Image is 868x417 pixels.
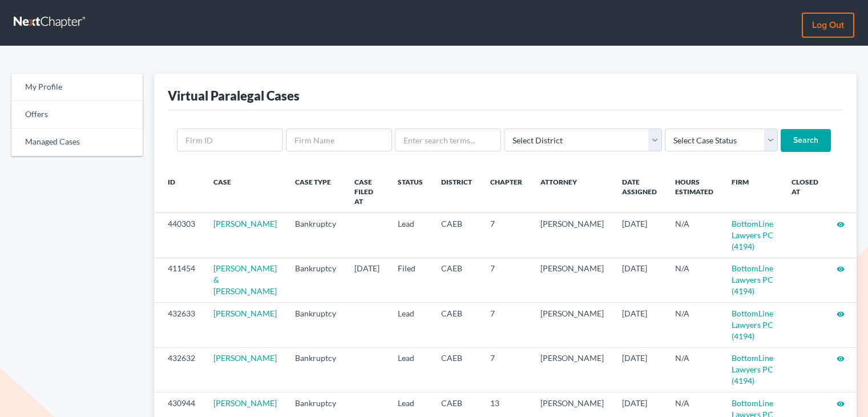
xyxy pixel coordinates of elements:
[345,170,389,213] th: Case Filed At
[11,101,143,129] a: Offers
[732,263,773,296] a: BottomLine Lawyers PC (4194)
[837,219,845,228] a: visibility
[666,303,722,347] td: N/A
[154,170,204,213] th: ID
[531,347,613,392] td: [PERSON_NAME]
[613,213,666,258] td: [DATE]
[666,213,722,258] td: N/A
[481,258,531,302] td: 7
[345,258,389,302] td: [DATE]
[613,303,666,347] td: [DATE]
[286,213,345,258] td: Bankruptcy
[531,213,613,258] td: [PERSON_NAME]
[837,400,845,408] i: visibility
[837,353,845,363] a: visibility
[613,170,666,213] th: Date Assigned
[154,347,204,392] td: 432632
[286,129,392,151] input: Firm Name
[613,258,666,302] td: [DATE]
[432,347,481,392] td: CAEB
[286,303,345,347] td: Bankruptcy
[395,129,501,151] input: Enter search terms...
[389,213,432,258] td: Lead
[11,74,143,101] a: My Profile
[781,129,831,152] input: Search
[286,347,345,392] td: Bankruptcy
[837,220,845,228] i: visibility
[481,303,531,347] td: 7
[732,308,773,341] a: BottomLine Lawyers PC (4194)
[481,213,531,258] td: 7
[213,398,277,408] a: [PERSON_NAME]
[666,347,722,392] td: N/A
[837,398,845,408] a: visibility
[531,258,613,302] td: [PERSON_NAME]
[213,219,277,228] a: [PERSON_NAME]
[666,258,722,302] td: N/A
[11,129,143,156] a: Managed Cases
[213,263,277,296] a: [PERSON_NAME] & [PERSON_NAME]
[837,310,845,318] i: visibility
[432,213,481,258] td: CAEB
[613,347,666,392] td: [DATE]
[481,170,531,213] th: Chapter
[837,265,845,273] i: visibility
[666,170,722,213] th: Hours Estimated
[732,219,773,251] a: BottomLine Lawyers PC (4194)
[732,353,773,386] a: BottomLine Lawyers PC (4194)
[531,303,613,347] td: [PERSON_NAME]
[389,347,432,392] td: Lead
[389,170,432,213] th: Status
[389,303,432,347] td: Lead
[782,170,827,213] th: Closed at
[389,258,432,302] td: Filed
[432,258,481,302] td: CAEB
[154,258,204,302] td: 411454
[286,170,345,213] th: Case Type
[168,87,300,104] div: Virtual Paralegal Cases
[531,170,613,213] th: Attorney
[213,308,277,318] a: [PERSON_NAME]
[204,170,286,213] th: Case
[154,303,204,347] td: 432633
[432,170,481,213] th: District
[432,303,481,347] td: CAEB
[722,170,782,213] th: Firm
[154,213,204,258] td: 440303
[837,308,845,318] a: visibility
[837,355,845,363] i: visibility
[481,347,531,392] td: 7
[837,263,845,273] a: visibility
[213,353,277,363] a: [PERSON_NAME]
[177,129,283,151] input: Firm ID
[286,258,345,302] td: Bankruptcy
[802,13,854,38] a: Log out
